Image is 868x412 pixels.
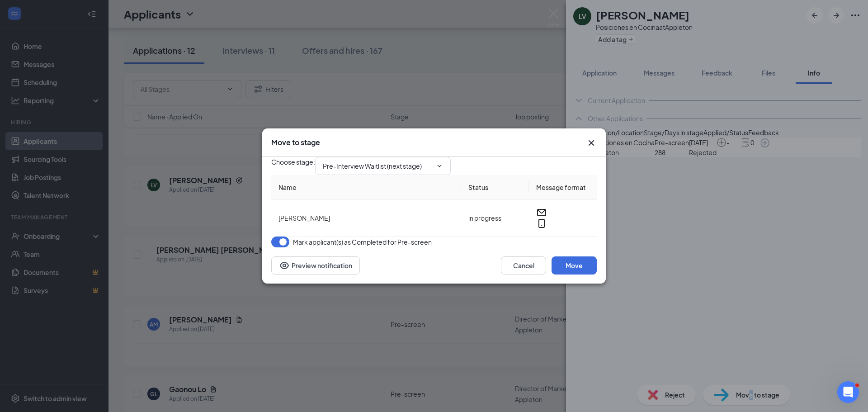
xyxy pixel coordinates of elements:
h3: Move to stage [271,137,320,147]
button: Cancel [501,256,546,275]
button: Move [552,256,597,275]
svg: Eye [279,260,290,271]
svg: MobileSms [536,218,547,229]
svg: Cross [586,137,597,148]
span: Choose stage : [271,157,315,175]
svg: Email [536,207,547,218]
td: in progress [461,200,529,237]
th: Name [271,175,461,200]
span: Mark applicant(s) as Completed for Pre-screen [293,237,432,247]
svg: ChevronDown [436,162,443,170]
button: Close [586,137,597,148]
th: Status [461,175,529,200]
span: [PERSON_NAME] [278,214,330,222]
button: Preview notificationEye [271,256,360,275]
th: Message format [529,175,597,200]
iframe: Intercom live chat [837,381,859,403]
